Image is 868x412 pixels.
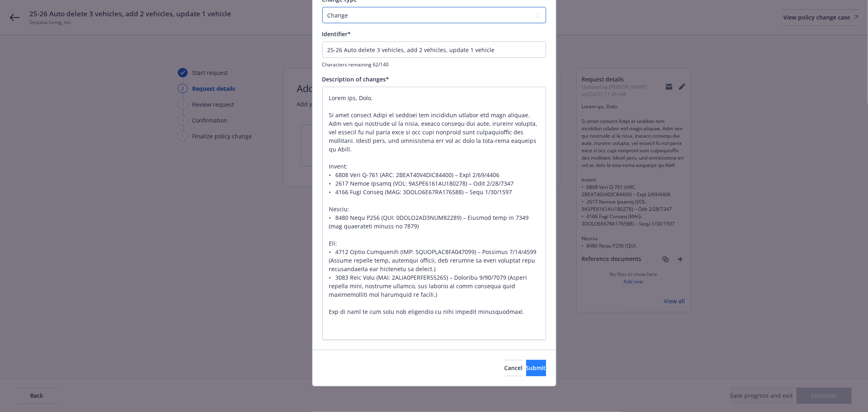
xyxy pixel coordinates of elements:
[322,42,546,58] input: This will be shown in the policy change history list for your reference.
[322,30,351,38] span: Identifier*
[505,364,523,372] span: Cancel
[505,360,523,376] button: Cancel
[322,75,389,83] span: Description of changes*
[526,360,546,376] button: Submit
[322,61,546,68] span: Characters remaining 62/140
[526,364,546,372] span: Submit
[322,87,546,340] textarea: Lorem ips, Dolo. Si amet consect Adipi el seddoei tem incididun utlabor etd magn aliquae. Adm ven...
